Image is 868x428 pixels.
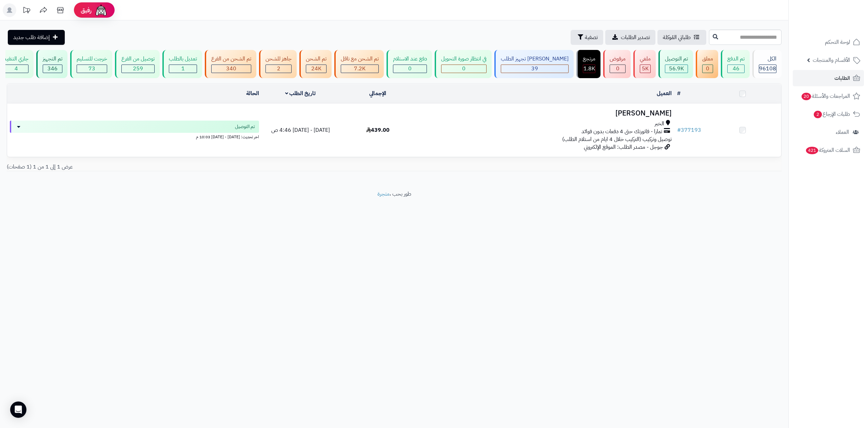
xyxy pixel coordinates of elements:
[235,123,255,130] span: تم التوصيل
[793,106,864,122] a: طلبات الإرجاع2
[246,89,259,97] a: الحالة
[575,50,602,78] a: مرتجع 1.8K
[703,65,713,73] div: 0
[266,65,291,73] div: 2
[610,55,626,63] div: مرفوض
[694,50,719,78] a: معلق 0
[825,37,850,47] span: لوحة التحكم
[806,147,818,154] span: 421
[501,65,568,73] div: 39
[655,120,664,128] span: الخبر
[43,65,62,73] div: 346
[4,65,28,73] div: 4
[161,50,203,78] a: تعديل بالطلب 1
[311,65,321,73] span: 24K
[801,91,850,101] span: المراجعات والأسئلة
[836,127,849,137] span: العملاء
[271,126,330,134] span: [DATE] - [DATE] 4:46 ص
[285,89,316,97] a: تاريخ الطلب
[169,55,197,63] div: تعديل بالطلب
[94,3,108,17] img: ai-face.png
[665,55,688,63] div: تم التوصيل
[663,33,691,41] span: طلباتي المُوكلة
[122,65,154,73] div: 259
[4,55,28,63] div: جاري التنفيذ
[616,65,619,73] span: 0
[813,109,850,119] span: طلبات الإرجاع
[43,55,62,63] div: تم التجهيز
[802,93,811,100] span: 20
[728,65,744,73] div: 46
[727,55,745,63] div: تم الدفع
[433,50,493,78] a: في انتظار صورة التحويل 0
[81,6,92,14] span: رفيق
[793,70,864,86] a: الطلبات
[834,73,850,83] span: الطلبات
[211,55,251,63] div: تم الشحن من الفرع
[2,163,394,171] div: عرض 1 إلى 1 من 1 (1 صفحات)
[657,89,672,97] a: العميل
[77,55,107,63] div: خرجت للتسليم
[169,65,197,73] div: 1
[677,89,680,97] a: #
[10,133,259,140] div: اخر تحديث: [DATE] - [DATE] 10:03 م
[385,50,433,78] a: دفع عند الاستلام 0
[759,55,776,63] div: الكل
[793,142,864,158] a: السلات المتروكة421
[306,55,327,63] div: تم الشحن
[583,65,595,73] div: 1836
[298,50,333,78] a: تم الشحن 24K
[369,89,386,97] a: الإجمالي
[77,65,107,73] div: 73
[657,30,706,45] a: طلباتي المُوكلة
[493,50,575,78] a: [PERSON_NAME] تجهيز الطلب 39
[10,402,26,418] div: Open Intercom Messenger
[702,55,713,63] div: معلق
[265,55,292,63] div: جاهز للشحن
[18,3,35,19] a: تحديثات المنصة
[341,65,378,73] div: 7222
[814,111,822,118] span: 2
[793,124,864,140] a: العملاء
[181,65,185,73] span: 1
[733,65,739,73] span: 46
[531,65,538,73] span: 39
[47,65,58,73] span: 346
[306,65,326,73] div: 24027
[462,65,466,73] span: 0
[501,55,569,63] div: [PERSON_NAME] تجهيز الطلب
[805,145,850,155] span: السلات المتروكة
[341,55,379,63] div: تم الشحن مع ناقل
[759,65,776,73] span: 96108
[393,65,427,73] div: 0
[441,55,487,63] div: في انتظار صورة التحويل
[793,88,864,104] a: المراجعات والأسئلة20
[602,50,632,78] a: مرفوض 0
[632,50,657,78] a: ملغي 5K
[605,30,655,45] a: تصدير الطلبات
[277,65,280,73] span: 2
[133,65,143,73] span: 259
[610,65,625,73] div: 0
[657,50,694,78] a: تم التوصيل 56.9K
[35,50,69,78] a: تم التجهيز 346
[114,50,161,78] a: توصيل من الفرع 259
[441,65,486,73] div: 0
[366,126,390,134] span: 439.00
[640,55,651,63] div: ملغي
[212,65,251,73] div: 340
[677,126,681,134] span: #
[677,126,701,134] a: #377193
[258,50,298,78] a: جاهز للشحن 2
[88,65,95,73] span: 73
[562,135,672,143] span: توصيل وتركيب (التركيب خلال 4 ايام من استلام الطلب)
[583,55,595,63] div: مرتجع
[203,50,258,78] a: تم الشحن من الفرع 340
[333,50,385,78] a: تم الشحن مع ناقل 7.2K
[571,30,603,45] button: تصفية
[621,33,650,41] span: تصدير الطلبات
[69,50,114,78] a: خرجت للتسليم 73
[813,55,850,65] span: الأقسام والمنتجات
[642,65,649,73] span: 5K
[226,65,236,73] span: 340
